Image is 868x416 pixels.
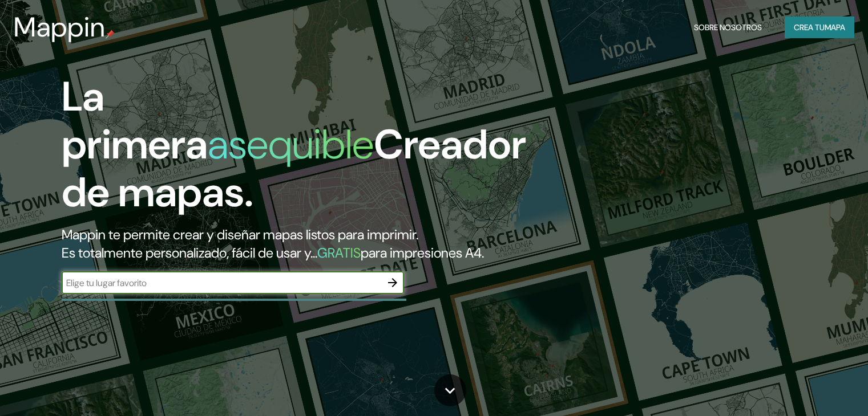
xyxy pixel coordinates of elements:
[106,30,115,39] img: pin de mapeo
[766,372,855,403] iframe: Help widget launcher
[62,118,526,219] font: Creador de mapas.
[62,244,317,262] font: Es totalmente personalizado, fácil de usar y...
[794,22,825,32] font: Crea tu
[825,22,845,32] font: mapa
[689,17,766,38] button: Sobre nosotros
[694,22,762,32] font: Sobre nosotros
[62,226,418,243] font: Mappin te permite crear y diseñar mapas listos para imprimir.
[317,244,361,262] font: GRATIS
[62,276,381,289] input: Elige tu lugar favorito
[14,9,106,45] font: Mappin
[785,17,854,38] button: Crea tumapa
[62,70,208,171] font: La primera
[361,244,484,262] font: para impresiones A4.
[208,118,374,171] font: asequible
